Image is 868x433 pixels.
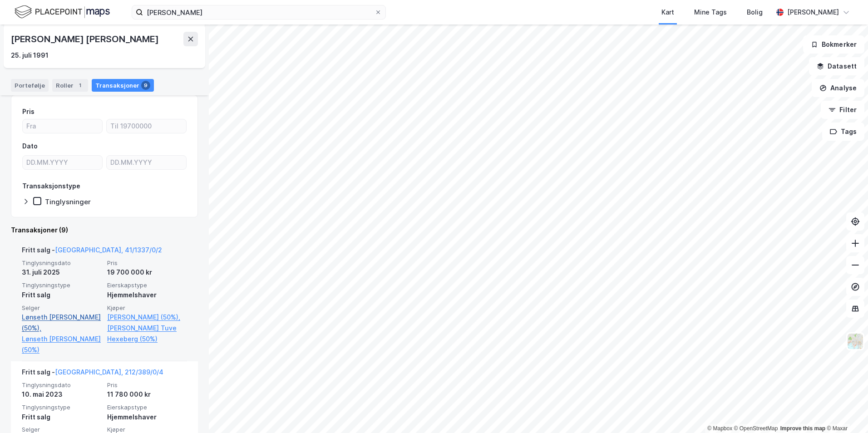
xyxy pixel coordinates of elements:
div: Roller [52,79,88,92]
div: 10. mai 2023 [22,389,102,400]
div: Kart [661,7,674,18]
iframe: Chat Widget [823,389,868,433]
input: DD.MM.YYYY [107,156,186,169]
a: Mapbox [707,425,732,432]
img: logo.f888ab2527a4732fd821a326f86c7f29.svg [15,4,110,20]
a: Lønseth [PERSON_NAME] (50%) [22,334,102,355]
input: DD.MM.YYYY [23,156,102,169]
div: [PERSON_NAME] [787,7,839,18]
div: Hjemmelshaver [107,290,187,300]
a: [PERSON_NAME] (50%), [107,312,187,323]
div: Mine Tags [694,7,727,18]
div: Fritt salg - [22,245,162,259]
div: Fritt salg [22,290,102,300]
div: 9 [141,81,150,90]
div: Hjemmelshaver [107,412,187,423]
input: Til 19700000 [107,119,186,133]
button: Bokmerker [803,35,864,54]
img: Z [847,333,864,350]
a: [PERSON_NAME] Tuve Hexeberg (50%) [107,323,187,344]
span: Kjøper [107,304,187,312]
div: 31. juli 2025 [22,267,102,278]
span: Tinglysningsdato [22,259,102,267]
div: Transaksjoner [92,79,154,92]
span: Tinglysningstype [22,403,102,411]
button: Datasett [809,57,864,75]
div: Portefølje [11,79,49,92]
div: 1 [75,81,84,90]
div: Fritt salg - [22,367,163,381]
div: Transaksjoner (9) [11,225,198,236]
div: Tinglysninger [45,197,91,206]
span: Selger [22,304,102,312]
span: Pris [107,259,187,267]
a: Lønseth [PERSON_NAME] (50%), [22,312,102,334]
div: 19 700 000 kr [107,267,187,278]
span: Tinglysningstype [22,281,102,289]
a: Improve this map [780,425,825,432]
input: Fra [23,119,102,133]
span: Eierskapstype [107,403,187,411]
a: [GEOGRAPHIC_DATA], 41/1337/0/2 [55,246,162,254]
a: [GEOGRAPHIC_DATA], 212/389/0/4 [55,368,163,376]
div: Bolig [747,7,763,18]
div: Transaksjonstype [22,181,80,192]
span: Pris [107,381,187,389]
span: Eierskapstype [107,281,187,289]
button: Tags [822,123,864,141]
div: [PERSON_NAME] [PERSON_NAME] [11,32,161,46]
div: Dato [22,141,38,152]
button: Filter [821,101,864,119]
div: 25. juli 1991 [11,50,49,61]
input: Søk på adresse, matrikkel, gårdeiere, leietakere eller personer [143,5,375,19]
a: OpenStreetMap [734,425,778,432]
div: 11 780 000 kr [107,389,187,400]
div: Kontrollprogram for chat [823,389,868,433]
span: Tinglysningsdato [22,381,102,389]
div: Pris [22,106,35,117]
button: Analyse [812,79,864,97]
div: Fritt salg [22,412,102,423]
